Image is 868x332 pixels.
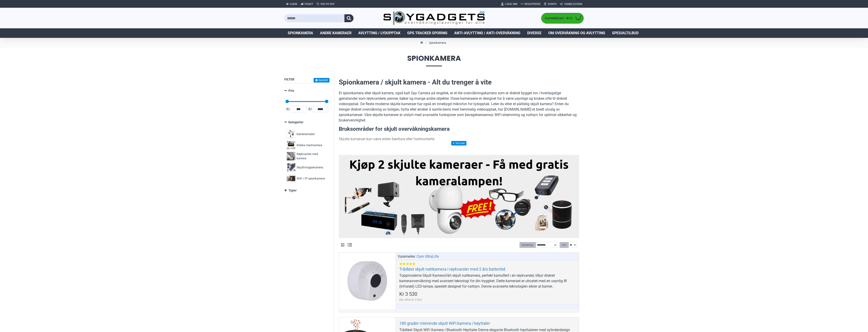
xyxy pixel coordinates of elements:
[519,0,542,8] a: Registrere
[297,152,326,161] span: Røykvarsler med kamera
[342,157,576,235] img: Kjøp 2 skjulte kameraer – Få med gratis kameralampe!
[398,254,416,259] span: Varemerke:
[339,90,579,123] p: Et spionkamera eller skjult kamera, også kalt Spy Camera på engelsk, er et lite overvåkningskamer...
[548,30,605,36] span: Om overvåkning og avlytting
[417,254,439,259] a: Cam UltraLife
[404,28,451,38] a: GPS Tracker Sporing
[297,165,323,170] span: Skjult kroppskamera
[524,2,541,6] span: Registrere
[297,132,315,136] span: Kameramodul
[558,0,584,8] a: Handlevogn
[564,2,582,6] span: Handlevogn
[451,28,524,38] a: Anti-avlytting / Anti-overvåkning
[305,2,313,6] span: Frakt
[284,78,294,81] span: Filter
[407,30,447,36] span: GPS Tracker Sporing
[287,130,295,138] img: Kameramodul
[612,30,639,36] span: Spesialtilbud
[297,143,322,148] span: Klokke med kamera
[609,28,642,38] a: Spesialtilbud
[399,321,490,326] a: 180 grader roterende skjult WiFi kamera i høyttaler
[524,28,545,38] a: Diverse
[545,28,609,38] a: Om overvåkning og avlytting
[399,273,575,289] div: Toppmoderne Skjult KameraVårt skjult nattkamera, perfekt kamuflert i en røykvarsler, tilbyr diskr...
[505,2,517,6] span: Logg Inn
[355,28,404,38] a: Avlytting / Lydopptak
[383,11,485,26] img: SpyGadgets.no
[284,187,329,194] a: Typer
[288,30,313,36] span: Spionkamera
[317,28,355,38] a: Andre kameraer
[307,107,313,112] span: Kr
[284,28,317,38] a: Spionkamera
[287,141,295,150] img: Klokke med kamera
[287,163,295,172] img: Skjult kroppskamera
[285,107,291,112] span: Kr
[339,125,579,133] h3: Bruksområder for skjult overvåkningskamera
[454,30,520,36] span: Anti-avlytting / Anti-overvåkning
[541,16,573,21] span: 0 produkt(er) - Kr 0
[320,30,351,36] span: Andre kameraer
[541,13,583,23] a: 0 produkt(er) - Kr 0
[399,292,417,297] span: Kr 3 530
[399,267,505,272] a: Trådløst skjult nattkamera i røykvarsler med 2 års batteritid
[548,2,557,6] span: Konto
[284,55,584,66] span: Spionkamera
[348,145,389,149] strong: Bærbare spionkameraer:
[399,298,422,302] span: Eks. MVA:Kr 2 824
[284,118,329,126] a: kategorier
[499,0,519,8] a: Logg Inn
[287,174,295,183] img: WiFi / IP spionkamera
[339,136,579,142] p: Skjulte kameraer kan være enten bærbare eller fastmonterte:
[314,78,329,82] button: Nullstill
[519,242,536,248] label: Sortering:
[527,30,541,36] span: Diverse
[287,152,295,161] img: Røykvarsler med kamera
[560,242,569,248] label: Vis:
[290,2,297,6] span: Hjem
[348,144,579,155] li: Disse kan tas med overalt og brukes til skjult filming i situasjoner der diskresjon er nødvendig ...
[358,30,400,36] span: Avlytting / Lydopptak
[284,87,329,95] a: Pris
[542,0,558,8] a: Konto
[320,2,334,6] span: 940 99 099
[297,176,325,181] span: WiFi / IP spionkamera
[339,253,396,309] a: Trådløst skjult nattkamera i røykvarsler med 2 års batteritid Trådløst skjult nattkamera i røykva...
[339,78,579,87] h2: Spionkamera / skjult kamera - Alt du trenger å vite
